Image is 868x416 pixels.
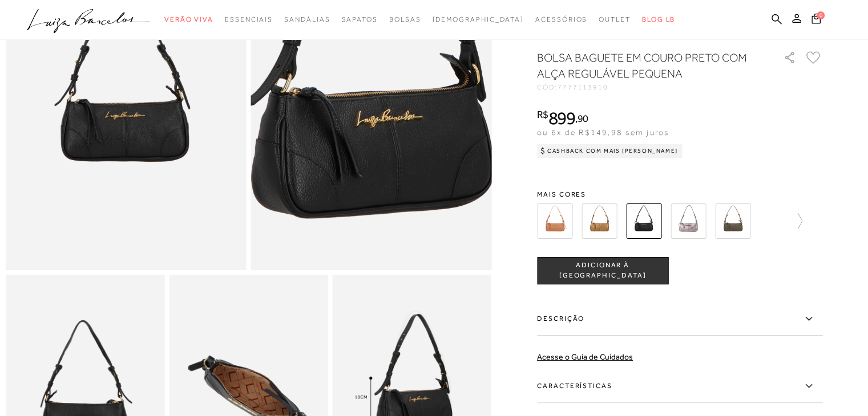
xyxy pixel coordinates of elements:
[642,15,675,23] span: BLOG LB
[284,9,330,30] a: noSubCategoriesText
[284,15,330,23] span: Sandálias
[537,257,668,284] button: ADICIONAR À [GEOGRAPHIC_DATA]
[578,112,588,124] span: 90
[537,203,572,239] img: BOLSA BAGUETE EM COURO CARAMELO COM ALÇA REGULÁVEL PEQUENA
[537,128,669,137] span: ou 6x de R$149,98 sem juros
[389,15,421,23] span: Bolsas
[817,11,825,19] span: 0
[808,13,824,28] button: 0
[548,108,575,128] span: 899
[582,203,617,239] img: BOLSA BAGUETE EM COURO OURO VELHO COM ALÇA REGULÁVEL PEQUENA
[341,15,377,23] span: Sapatos
[558,83,608,91] span: 7777113910
[225,15,273,23] span: Essenciais
[715,203,750,239] img: BOLSA BAGUETE EM COURO VERDE TOMILHO COM ALÇA REGULÁVEL PEQUENA
[538,260,668,280] span: ADICIONAR À [GEOGRAPHIC_DATA]
[535,9,587,30] a: noSubCategoriesText
[432,9,524,30] a: noSubCategoriesText
[341,9,377,30] a: noSubCategoriesText
[164,9,213,30] a: noSubCategoriesText
[642,9,675,30] a: BLOG LB
[626,203,661,239] img: BOLSA BAGUETE EM COURO PRETO COM ALÇA REGULÁVEL PEQUENA
[537,144,683,158] div: Cashback com Mais [PERSON_NAME]
[599,9,631,30] a: noSubCategoriesText
[575,113,588,124] i: ,
[537,50,751,81] h1: BOLSA BAGUETE EM COURO PRETO COM ALÇA REGULÁVEL PEQUENA
[537,352,633,361] a: Acesse o Guia de Cuidados
[537,84,765,91] div: CÓD:
[225,9,273,30] a: noSubCategoriesText
[599,15,631,23] span: Outlet
[432,15,524,23] span: [DEMOGRAPHIC_DATA]
[535,15,587,23] span: Acessórios
[389,9,421,30] a: noSubCategoriesText
[537,370,822,403] label: Características
[537,109,548,120] i: R$
[537,303,822,336] label: Descrição
[537,191,822,198] span: Mais cores
[671,203,706,239] img: BOLSA BAGUETE EM COURO TITÂNIO COM ALÇA REGULÁVEL PEQUENA
[164,15,213,23] span: Verão Viva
